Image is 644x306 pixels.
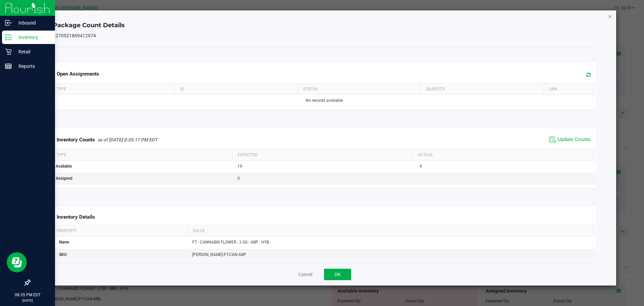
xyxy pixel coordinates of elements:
span: Inventory Details [57,214,95,220]
span: Quantity [426,87,445,91]
p: Retail [12,48,52,56]
p: [DATE] [3,298,52,303]
span: 9 [420,164,422,169]
span: Actual [418,152,433,157]
span: Status [303,87,318,91]
span: as of [DATE] 8:35:17 PM EDT [98,137,158,142]
span: SKU [59,252,67,257]
span: Open Assignments [57,71,99,77]
iframe: Resource center [7,252,27,272]
td: No records available. [52,95,598,106]
span: Name [59,240,69,245]
span: ID [180,87,184,91]
span: Type [57,87,66,91]
p: 08:35 PM EDT [3,292,52,298]
h5: 2270521869412974 [53,33,596,38]
p: Inventory [12,33,52,41]
span: Link [549,87,558,91]
inline-svg: Reports [5,63,12,70]
span: Available [56,164,72,169]
p: Inbound [12,19,52,27]
span: Assigned [56,176,72,181]
span: Type [57,152,66,157]
button: Close [608,12,612,20]
span: [PERSON_NAME]-FT-CAN-ABP [192,252,246,257]
inline-svg: Retail [5,48,12,55]
span: Inventory Counts [57,137,95,143]
span: Property [57,228,76,233]
h4: Package Count Details [53,21,596,30]
span: 0 [237,176,240,181]
inline-svg: Inventory [5,34,12,41]
inline-svg: Inbound [5,19,12,26]
span: FT - CANNABIS FLOWER - 3.5G - ABP - HYB [192,240,269,245]
button: Cancel [298,271,312,278]
button: OK [324,269,351,280]
span: Update Counts [557,136,591,143]
span: 19 [237,164,242,169]
span: Expected [237,152,258,157]
p: Reports [12,62,52,70]
span: Value [193,228,205,233]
